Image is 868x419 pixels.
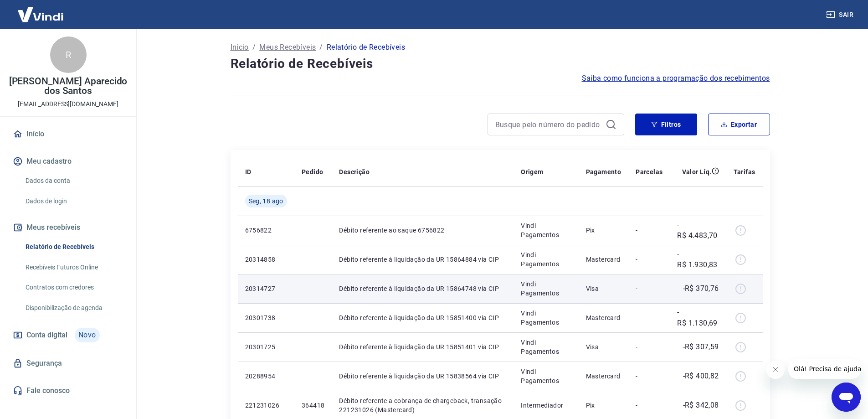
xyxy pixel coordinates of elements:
[245,401,287,410] p: 221231026
[245,372,287,381] p: 20288954
[586,226,621,235] p: Pix
[636,401,663,410] p: -
[302,167,323,176] p: Pedido
[11,381,125,401] a: Fale conosco
[521,167,543,176] p: Origem
[22,238,125,256] a: Relatório de Recebíveis
[259,42,316,53] a: Meus Recebíveis
[22,171,125,190] a: Dados da conta
[339,396,506,414] p: Débito referente a cobrança de chargeback, transação 221231026 (Mastercard)
[636,313,663,322] p: -
[586,342,621,352] p: Visa
[11,353,125,373] a: Segurança
[249,197,283,206] span: Seg, 18 ago
[586,167,621,176] p: Pagamento
[521,309,571,327] p: Vindi Pagamentos
[245,226,287,235] p: 6756822
[245,255,287,264] p: 20314858
[339,313,506,322] p: Débito referente à liquidação da UR 15851400 via CIP
[636,226,663,235] p: -
[586,401,621,410] p: Pix
[824,6,857,23] button: Sair
[682,167,712,176] p: Valor Líq.
[636,167,663,176] p: Parcelas
[521,367,571,385] p: Vindi Pagamentos
[636,255,663,264] p: -
[26,329,67,341] span: Conta digital
[495,118,602,131] input: Busque pelo número do pedido
[339,167,370,176] p: Descrição
[22,258,125,277] a: Recebíveis Futuros Online
[683,371,719,382] p: -R$ 400,82
[521,250,571,269] p: Vindi Pagamentos
[11,124,125,144] a: Início
[521,338,571,356] p: Vindi Pagamentos
[683,341,719,352] p: -R$ 307,59
[677,248,719,270] p: -R$ 1.930,83
[252,42,256,53] p: /
[22,278,125,297] a: Contratos com credores
[339,372,506,381] p: Débito referente à liquidação da UR 15838564 via CIP
[521,401,571,410] p: Intermediador
[319,42,323,53] p: /
[245,284,287,293] p: 20314727
[339,284,506,293] p: Débito referente à liquidação da UR 15864748 via CIP
[788,359,861,379] iframe: Mensagem da empresa
[302,401,324,410] p: 364418
[582,73,770,84] a: Saiba como funciona a programação dos recebimentos
[683,283,719,294] p: -R$ 370,76
[586,284,621,293] p: Visa
[231,55,770,73] h4: Relatório de Recebíveis
[683,400,719,411] p: -R$ 342,08
[586,372,621,381] p: Mastercard
[11,151,125,171] button: Meu cadastro
[245,342,287,352] p: 20301725
[586,255,621,264] p: Mastercard
[636,342,663,352] p: -
[521,279,571,298] p: Vindi Pagamentos
[636,284,663,293] p: -
[5,6,77,14] span: Olá! Precisa de ajuda?
[677,219,719,241] p: -R$ 4.483,70
[11,0,70,28] img: Vindi
[734,167,755,176] p: Tarifas
[635,114,697,135] button: Filtros
[766,361,785,379] iframe: Fechar mensagem
[636,372,663,381] p: -
[677,307,719,329] p: -R$ 1.130,69
[339,255,506,264] p: Débito referente à liquidação da UR 15864884 via CIP
[231,42,249,53] a: Início
[50,36,87,73] div: R
[339,226,506,235] p: Débito referente ao saque 6756822
[11,324,125,346] a: Conta digitalNovo
[339,342,506,352] p: Débito referente à liquidação da UR 15851401 via CIP
[521,221,571,239] p: Vindi Pagamentos
[708,114,770,135] button: Exportar
[18,99,118,109] p: [EMAIL_ADDRESS][DOMAIN_NAME]
[7,77,129,96] p: [PERSON_NAME] Aparecido dos Santos
[22,299,125,317] a: Disponibilização de agenda
[245,313,287,322] p: 20301738
[11,217,125,238] button: Meus recebíveis
[245,167,252,176] p: ID
[327,42,405,53] p: Relatório de Recebíveis
[586,313,621,322] p: Mastercard
[22,192,125,211] a: Dados de login
[832,383,861,412] iframe: Botão para abrir a janela de mensagens
[75,328,100,342] span: Novo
